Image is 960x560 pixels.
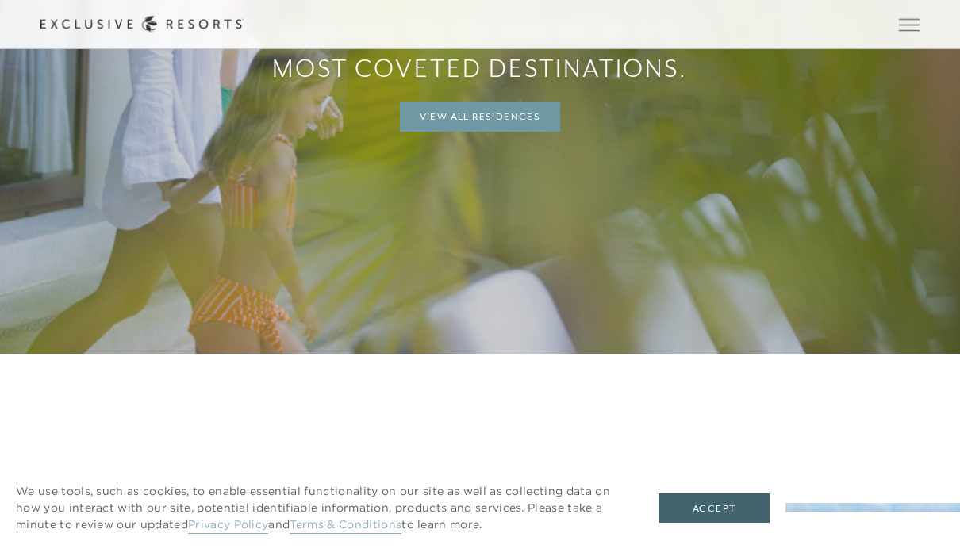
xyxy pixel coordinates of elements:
[16,483,627,533] p: We use tools, such as cookies, to enable essential functionality on our site as well as collectin...
[400,102,561,132] a: View All Residences
[659,493,770,524] button: Accept
[899,19,920,30] button: Open navigation
[290,517,401,534] a: Terms & Conditions
[188,517,268,534] a: Privacy Policy
[252,16,708,86] h3: EXPLORE 75+ OF THE WORLD’S MOST COVETED DESTINATIONS.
